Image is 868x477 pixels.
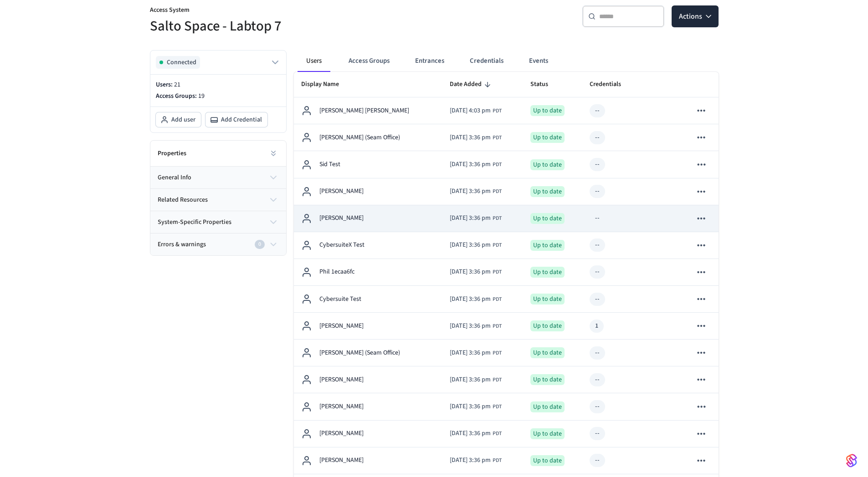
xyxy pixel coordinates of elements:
div: 1 [595,321,598,331]
p: Access Groups: [156,91,281,101]
span: [DATE] 3:36 pm [450,187,491,196]
span: 19 [198,91,205,101]
div: Up to date [530,132,565,143]
span: [DATE] 3:36 pm [450,429,491,438]
div: Up to date [530,213,565,224]
p: [PERSON_NAME] [319,402,364,411]
div: -- [595,106,600,116]
p: Access System [150,5,429,17]
span: Status [530,77,560,91]
span: [DATE] 4:03 pm [450,106,491,116]
p: Sid Test [319,160,340,169]
span: [DATE] 3:36 pm [450,213,491,223]
span: PDT [493,134,502,142]
div: America/Los_Angeles [450,106,502,116]
span: [DATE] 3:36 pm [450,267,491,277]
span: [DATE] 3:36 pm [450,402,491,411]
p: CybersuiteX Test [319,240,365,250]
span: [DATE] 3:36 pm [450,133,491,142]
div: -- [595,375,600,385]
div: Up to date [530,294,565,304]
p: [PERSON_NAME] [319,321,364,331]
div: -- [595,240,600,250]
span: PDT [493,295,502,304]
div: America/Los_Angeles [450,402,502,411]
div: America/Los_Angeles [450,375,502,385]
span: PDT [493,188,502,196]
span: related resources [158,195,208,205]
button: system-specific properties [150,211,286,233]
div: America/Los_Angeles [450,240,502,250]
div: Up to date [530,240,565,251]
button: Entrances [408,50,452,72]
p: [PERSON_NAME] [319,429,364,438]
span: [DATE] 3:36 pm [450,160,491,169]
div: America/Los_Angeles [450,187,502,196]
div: America/Los_Angeles [450,133,502,142]
span: Date Added [450,77,493,91]
p: [PERSON_NAME] [319,375,364,385]
button: Errors & warnings0 [150,233,286,255]
span: PDT [493,322,502,330]
div: America/Los_Angeles [450,267,502,277]
div: -- [595,133,600,142]
div: -- [595,456,600,465]
button: Add user [156,112,201,127]
h5: Salto Space - Labtop 7 [150,17,429,36]
button: Users [298,50,330,72]
p: Cybersuite Test [319,294,361,304]
span: PDT [493,403,502,411]
h2: Properties [158,149,186,158]
p: Users: [156,80,281,90]
div: Up to date [530,401,565,412]
div: America/Los_Angeles [450,348,502,358]
button: Events [522,50,555,72]
p: [PERSON_NAME] [319,213,364,223]
div: America/Los_Angeles [450,321,502,331]
p: [PERSON_NAME] (Seam Office) [319,133,400,142]
div: America/Los_Angeles [450,160,502,169]
span: PDT [493,161,502,169]
span: 21 [174,80,180,89]
div: Up to date [530,455,565,466]
span: Connected [167,58,196,67]
p: [PERSON_NAME] (Seam Office) [319,348,400,358]
div: -- [595,348,600,358]
span: PDT [493,349,502,357]
div: Up to date [530,159,565,170]
span: general info [158,173,191,183]
p: [PERSON_NAME] [319,187,364,196]
button: Actions [672,5,719,27]
p: [PERSON_NAME] [319,456,364,465]
div: -- [595,267,600,277]
div: -- [595,160,600,169]
span: Add user [171,115,195,124]
span: PDT [493,214,502,223]
span: PDT [493,268,502,276]
span: [DATE] 3:36 pm [450,240,491,250]
div: Up to date [530,374,565,385]
span: [DATE] 3:36 pm [450,456,491,465]
div: Up to date [530,267,565,278]
div: -- [595,294,600,304]
div: Up to date [530,186,565,197]
span: PDT [493,107,502,115]
button: related resources [150,189,286,211]
span: Errors & warnings [158,240,206,249]
img: SeamLogoGradient.69752ec5.svg [846,453,857,468]
span: [DATE] 3:36 pm [450,348,491,358]
div: America/Los_Angeles [450,456,502,465]
button: Access Groups [341,50,397,72]
p: [PERSON_NAME] [PERSON_NAME] [319,106,409,116]
span: Add Credential [221,115,262,124]
div: America/Los_Angeles [450,213,502,223]
div: -- [595,402,600,411]
span: [DATE] 3:36 pm [450,321,491,331]
div: America/Los_Angeles [450,429,502,438]
span: [DATE] 3:36 pm [450,375,491,385]
div: Up to date [530,320,565,331]
span: Display Name [301,77,351,91]
div: -- [595,213,600,223]
div: Up to date [530,347,565,358]
button: Add Credential [205,112,267,127]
